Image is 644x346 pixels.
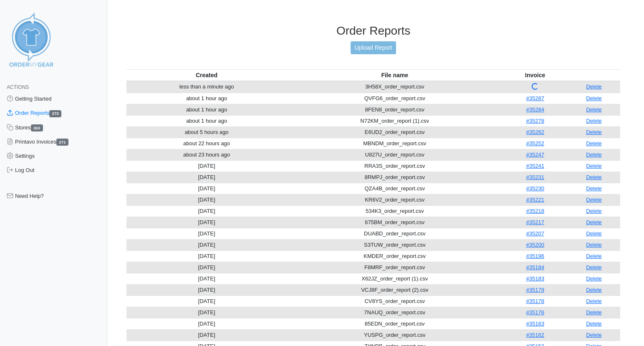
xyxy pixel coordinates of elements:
td: 3H58X_order_report.csv [287,81,503,93]
td: [DATE] [126,284,287,295]
a: #35217 [526,219,544,225]
a: Upload Report [351,41,396,54]
a: #35179 [526,287,544,293]
a: #35247 [526,152,544,158]
a: Delete [586,275,602,282]
a: Delete [586,197,602,203]
td: [DATE] [126,250,287,262]
span: Actions [7,84,29,90]
td: KR6V2_order_report.csv [287,194,503,205]
a: #35176 [526,309,544,316]
a: #35218 [526,208,544,214]
a: #35162 [526,332,544,338]
a: #35183 [526,275,544,282]
td: about 5 hours ago [126,126,287,138]
td: [DATE] [126,160,287,172]
a: Delete [586,129,602,135]
a: Delete [586,309,602,316]
a: #35278 [526,118,544,124]
td: [DATE] [126,217,287,228]
a: Delete [586,174,602,180]
a: Delete [586,140,602,146]
a: #35241 [526,163,544,169]
a: Delete [586,106,602,113]
a: Delete [586,152,602,158]
td: YUSPG_order_report.csv [287,329,503,341]
td: [DATE] [126,194,287,205]
a: #35262 [526,129,544,135]
td: about 23 hours ago [126,149,287,160]
a: Delete [586,264,602,270]
th: Created [126,69,287,81]
a: Delete [586,321,602,327]
td: 8FEN8_order_report.csv [287,104,503,115]
td: 534K3_order_report.csv [287,205,503,217]
a: #35252 [526,140,544,146]
a: Delete [586,83,602,90]
td: [DATE] [126,295,287,307]
td: 8RMPJ_order_report.csv [287,172,503,183]
td: S3TUW_order_report.csv [287,239,503,250]
a: Delete [586,298,602,304]
a: #35230 [526,185,544,192]
a: #35221 [526,197,544,203]
a: #35196 [526,253,544,259]
td: DUABD_order_report.csv [287,228,503,239]
span: 263 [31,124,43,131]
td: RRA3S_order_report.csv [287,160,503,172]
td: [DATE] [126,273,287,284]
a: Delete [586,287,602,293]
td: X62JZ_order_report (1).csv [287,273,503,284]
td: 85EDN_order_report.csv [287,318,503,329]
td: N72KM_order_report (1).csv [287,115,503,126]
td: [DATE] [126,183,287,194]
a: #35200 [526,242,544,248]
a: Delete [586,208,602,214]
td: about 1 hour ago [126,93,287,104]
a: #35207 [526,230,544,237]
a: Delete [586,230,602,237]
a: Delete [586,242,602,248]
td: 675BM_order_report.csv [287,217,503,228]
a: #35184 [526,264,544,270]
td: CV8YS_order_report.csv [287,295,503,307]
span: 272 [49,110,61,117]
a: #35284 [526,106,544,113]
td: less than a minute ago [126,81,287,93]
a: Delete [586,253,602,259]
td: [DATE] [126,172,287,183]
td: [DATE] [126,307,287,318]
a: Delete [586,95,602,101]
a: #35178 [526,298,544,304]
th: Invoice [503,69,568,81]
td: F8MRF_order_report.csv [287,262,503,273]
a: #35163 [526,321,544,327]
td: [DATE] [126,205,287,217]
td: [DATE] [126,318,287,329]
td: about 1 hour ago [126,115,287,126]
a: #35231 [526,174,544,180]
td: about 1 hour ago [126,104,287,115]
td: VCJ8F_order_report (2).csv [287,284,503,295]
td: MBNDM_order_report.csv [287,138,503,149]
td: U827U_order_report.csv [287,149,503,160]
th: File name [287,69,503,81]
a: Delete [586,219,602,225]
a: #35287 [526,95,544,101]
td: QVFG6_order_report.csv [287,93,503,104]
td: 7NAUQ_order_report.csv [287,307,503,318]
a: Delete [586,332,602,338]
td: [DATE] [126,329,287,341]
td: [DATE] [126,239,287,250]
td: [DATE] [126,262,287,273]
td: about 22 hours ago [126,138,287,149]
a: Delete [586,163,602,169]
h3: Order Reports [126,24,620,38]
td: QZA4B_order_report.csv [287,183,503,194]
td: KMDER_order_report.csv [287,250,503,262]
span: 271 [56,139,68,146]
td: E6UD2_order_report.csv [287,126,503,138]
td: [DATE] [126,228,287,239]
a: Delete [586,185,602,192]
a: Delete [586,118,602,124]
